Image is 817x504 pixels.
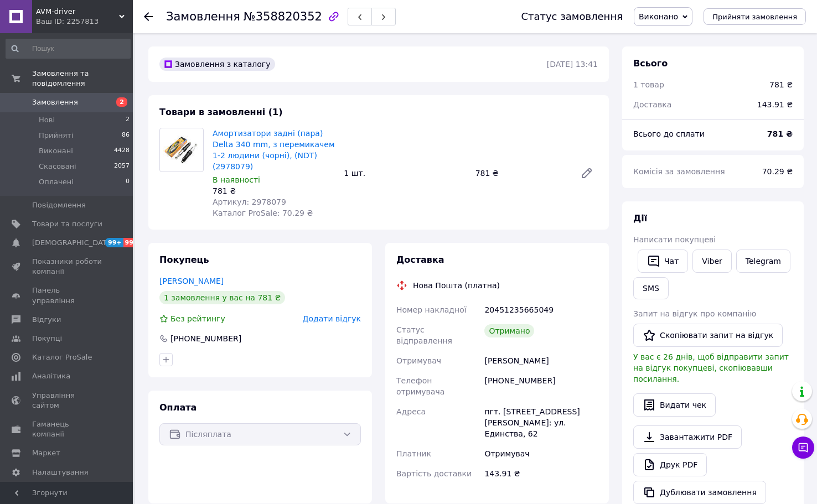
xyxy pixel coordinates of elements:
div: Статус замовлення [521,11,623,22]
a: Амортизатори задні (пара) Delta 340 mm, з перемикачем 1-2 людини (чорні), (NDT) (2978079) [213,129,334,171]
a: Редагувати [576,162,598,184]
span: Показники роботи компанії [32,257,102,277]
a: Telegram [736,250,790,273]
span: Замовлення та повідомлення [32,69,133,89]
span: Доставка [633,100,671,109]
span: Прийняти замовлення [712,13,797,21]
button: SMS [633,277,669,299]
div: 1 шт. [339,165,470,181]
span: Покупець [159,254,209,265]
div: 781 ₴ [471,165,571,181]
span: 86 [122,131,130,141]
span: Каталог ProSale [32,352,92,362]
span: 1 товар [633,80,664,89]
span: Налаштування [32,467,89,477]
input: Пошук [6,39,131,59]
span: 2 [126,115,130,125]
span: Замовлення [166,10,240,23]
span: Товари в замовленні (1) [159,107,283,117]
span: Відгуки [32,315,61,325]
div: 781 ₴ [769,79,793,90]
span: Запит на відгук про компанію [633,309,756,318]
span: У вас є 26 днів, щоб відправити запит на відгук покупцеві, скопіювавши посилання. [633,352,789,383]
span: Телефон отримувача [396,376,444,396]
button: Видати чек [633,393,716,417]
span: Скасовані [39,162,76,172]
span: Доставка [396,254,444,265]
span: Замовлення [32,97,78,107]
span: AVM-driver [36,7,119,17]
span: Прийняті [39,131,73,141]
div: 143.91 ₴ [751,92,799,117]
div: 781 ₴ [213,185,335,196]
span: В наявності [213,175,260,184]
div: [PHONE_NUMBER] [482,371,600,402]
span: Отримувач [396,356,441,365]
button: Прийняти замовлення [704,8,806,25]
div: 143.91 ₴ [482,464,600,484]
span: №358820352 [244,10,322,23]
b: 781 ₴ [767,129,793,138]
span: Виконано [639,12,678,21]
span: Виконані [39,146,73,156]
div: Отримано [484,324,534,337]
span: Повідомлення [32,200,86,210]
span: Управління сайтом [32,391,102,411]
span: Нові [39,115,55,125]
img: Амортизатори задні (пара) Delta 340 mm, з перемикачем 1-2 людини (чорні), (NDT) (2978079) [160,136,203,164]
div: пгт. [STREET_ADDRESS][PERSON_NAME]: ул. Единства, 62 [482,402,600,444]
span: Адреса [396,407,426,416]
span: Панель управління [32,285,102,305]
span: Номер накладної [396,305,467,314]
button: Дублювати замовлення [633,481,766,504]
a: Друк PDF [633,453,707,476]
span: 0 [126,177,130,187]
span: Вартість доставки [396,469,472,478]
a: Viber [692,250,731,273]
a: [PERSON_NAME] [159,277,224,285]
span: Покупці [32,334,62,344]
span: Товари та послуги [32,219,102,229]
span: 2057 [114,162,130,172]
div: 20451235665049 [482,300,600,320]
div: [PHONE_NUMBER] [169,333,242,344]
span: 99+ [105,238,123,247]
span: 2 [116,97,127,107]
button: Чат [638,250,688,273]
span: Написати покупцеві [633,235,716,244]
span: Аналітика [32,371,70,381]
span: 70.29 ₴ [762,167,793,176]
span: Дії [633,213,647,224]
span: Оплачені [39,177,74,187]
div: Замовлення з каталогу [159,58,275,71]
div: 1 замовлення у вас на 781 ₴ [159,291,285,304]
span: Платник [396,449,431,458]
span: Артикул: 2978079 [213,198,286,206]
span: 99+ [123,238,142,247]
span: [DEMOGRAPHIC_DATA] [32,238,114,248]
div: Ваш ID: 2257813 [36,17,133,27]
time: [DATE] 13:41 [547,60,598,69]
span: Маркет [32,448,60,458]
span: 4428 [114,146,130,156]
span: Додати відгук [303,314,361,323]
a: Завантажити PDF [633,425,742,449]
span: Комісія за замовлення [633,167,725,176]
span: Всього до сплати [633,129,705,138]
div: Отримувач [482,444,600,464]
span: Каталог ProSale: 70.29 ₴ [213,209,313,217]
button: Скопіювати запит на відгук [633,324,783,347]
div: Повернутися назад [144,11,153,22]
span: Без рейтингу [170,314,225,323]
span: Статус відправлення [396,325,452,345]
div: Нова Пошта (платна) [410,280,503,291]
span: Всього [633,58,668,69]
button: Чат з покупцем [792,437,814,459]
span: Оплата [159,402,197,413]
div: [PERSON_NAME] [482,351,600,371]
span: Гаманець компанії [32,419,102,439]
